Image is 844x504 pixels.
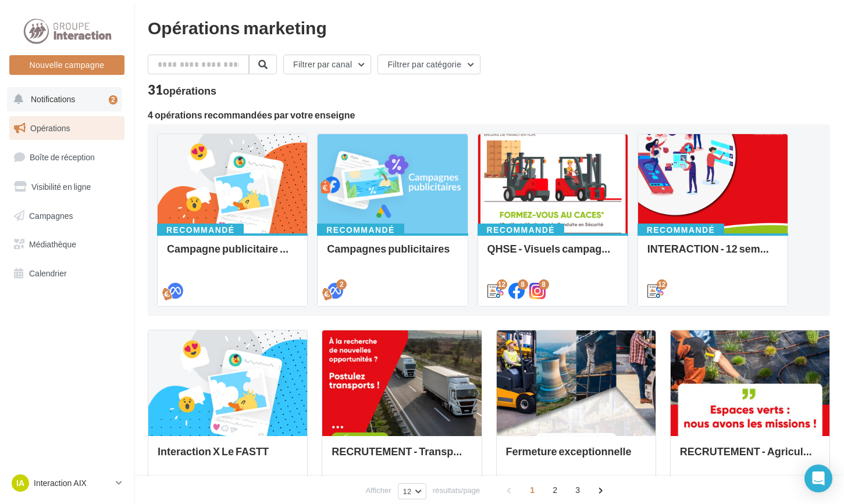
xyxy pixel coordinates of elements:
div: Recommandé [157,224,244,236]
div: 8 [539,279,549,290]
span: Calendrier [29,268,67,278]
div: Campagnes publicitaires [327,243,458,266]
a: IA Interaction AIX [9,472,124,494]
p: Interaction AIX [34,477,111,489]
span: Boîte de réception [30,152,95,162]
span: 2 [546,481,564,499]
a: Calendrier [7,261,127,286]
a: Campagnes [7,204,127,228]
div: 2 [336,279,347,290]
span: 3 [568,481,587,499]
button: Notifications 2 [7,87,122,111]
div: INTERACTION - 12 semaines de publication [647,243,778,266]
div: Interaction X Le FASTT [158,445,298,469]
div: Campagne publicitaire saisonniers [167,243,298,266]
span: 1 [523,481,542,499]
a: Boîte de réception [7,145,127,170]
span: résultats/page [433,485,480,496]
span: Médiathèque [29,239,76,249]
div: 31 [148,84,216,96]
span: IA [16,477,24,489]
a: Visibilité en ligne [7,175,127,199]
span: Afficher [366,485,391,496]
span: Campagnes [29,210,73,220]
div: 2 [109,95,117,105]
button: Nouvelle campagne [9,55,124,75]
div: 12 [657,279,667,290]
div: 12 [497,279,507,290]
button: Filtrer par canal [283,55,371,74]
div: 4 opérations recommandées par votre enseigne [148,110,830,120]
div: RECRUTEMENT - Transport [332,445,472,469]
div: Opérations marketing [148,19,830,36]
span: Opérations [30,123,70,133]
a: Médiathèque [7,232,127,257]
div: RECRUTEMENT - Agriculture / Espaces verts [680,445,820,469]
button: 12 [398,483,426,499]
div: Recommandé [317,224,404,236]
div: Recommandé [478,224,564,236]
div: 8 [518,279,528,290]
div: Open Intercom Messenger [804,465,832,492]
button: Filtrer par catégorie [378,55,480,74]
a: Opérations [7,116,127,141]
div: Fermeture exceptionnelle [506,445,646,469]
span: Visibilité en ligne [31,182,91,192]
div: Recommandé [638,224,724,236]
div: opérations [163,85,216,96]
span: 12 [403,487,412,496]
div: QHSE - Visuels campagnes siège [487,243,618,266]
span: Notifications [31,94,75,104]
